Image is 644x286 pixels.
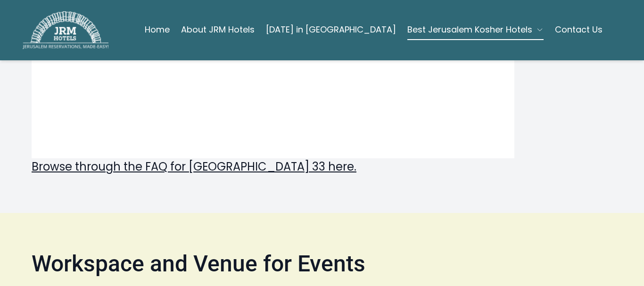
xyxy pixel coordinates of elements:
[32,251,514,281] h2: Workspace and Venue for Events
[555,20,603,39] a: Contact Us
[181,20,255,39] a: About JRM Hotels
[23,11,108,49] img: JRM Hotels
[407,23,532,36] span: Best Jerusalem Kosher Hotels
[266,20,396,39] a: [DATE] in [GEOGRAPHIC_DATA]
[145,20,170,39] a: Home
[407,20,544,39] button: Best Jerusalem Kosher Hotels
[32,159,356,174] a: Browse through the FAQ for [GEOGRAPHIC_DATA] 33 here.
